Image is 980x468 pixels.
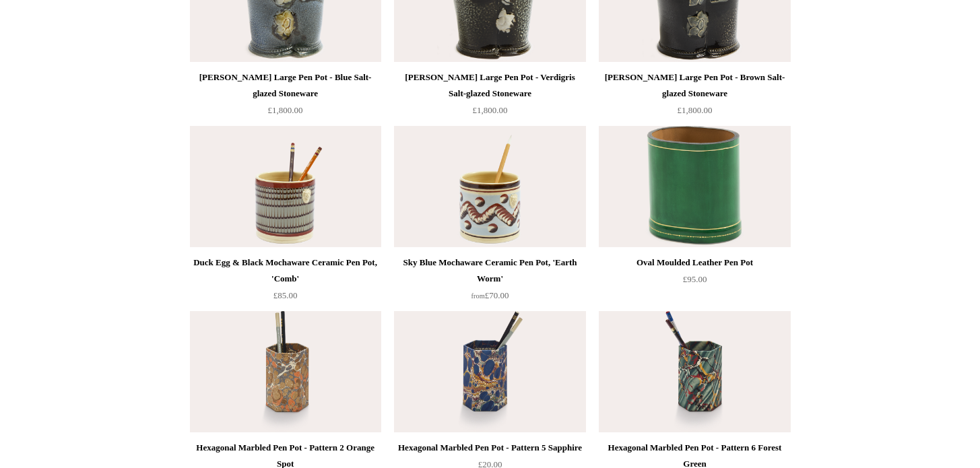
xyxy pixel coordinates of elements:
img: Hexagonal Marbled Pen Pot - Pattern 5 Sapphire [394,311,585,432]
a: Oval Moulded Leather Pen Pot £95.00 [599,255,790,310]
a: Duck Egg & Black Mochaware Ceramic Pen Pot, 'Comb' £85.00 [190,255,381,310]
span: £1,800.00 [678,105,713,115]
a: [PERSON_NAME] Large Pen Pot - Verdigris Salt-glazed Stoneware £1,800.00 [394,69,585,125]
a: [PERSON_NAME] Large Pen Pot - Blue Salt-glazed Stoneware £1,800.00 [190,69,381,125]
img: Hexagonal Marbled Pen Pot - Pattern 2 Orange Spot [190,311,381,432]
div: [PERSON_NAME] Large Pen Pot - Brown Salt-glazed Stoneware [602,69,787,102]
div: Oval Moulded Leather Pen Pot [602,255,787,271]
a: Hexagonal Marbled Pen Pot - Pattern 6 Forest Green Hexagonal Marbled Pen Pot - Pattern 6 Forest G... [599,311,790,432]
div: Duck Egg & Black Mochaware Ceramic Pen Pot, 'Comb' [193,255,378,287]
div: Sky Blue Mochaware Ceramic Pen Pot, 'Earth Worm' [397,255,582,287]
div: Hexagonal Marbled Pen Pot - Pattern 5 Sapphire [397,440,582,456]
a: Hexagonal Marbled Pen Pot - Pattern 2 Orange Spot Hexagonal Marbled Pen Pot - Pattern 2 Orange Spot [190,311,381,432]
a: Duck Egg & Black Mochaware Ceramic Pen Pot, 'Comb' Duck Egg & Black Mochaware Ceramic Pen Pot, 'C... [190,126,381,247]
a: Hexagonal Marbled Pen Pot - Pattern 5 Sapphire Hexagonal Marbled Pen Pot - Pattern 5 Sapphire [394,311,585,432]
span: £85.00 [273,290,298,300]
div: [PERSON_NAME] Large Pen Pot - Verdigris Salt-glazed Stoneware [397,69,582,102]
span: £1,800.00 [268,105,303,115]
img: Duck Egg & Black Mochaware Ceramic Pen Pot, 'Comb' [190,126,381,247]
span: £95.00 [683,274,707,284]
img: Hexagonal Marbled Pen Pot - Pattern 6 Forest Green [599,311,790,432]
span: from [471,292,485,300]
a: Oval Moulded Leather Pen Pot Oval Moulded Leather Pen Pot [599,126,790,247]
a: Sky Blue Mochaware Ceramic Pen Pot, 'Earth Worm' from£70.00 [394,255,585,310]
a: [PERSON_NAME] Large Pen Pot - Brown Salt-glazed Stoneware £1,800.00 [599,69,790,125]
img: Sky Blue Mochaware Ceramic Pen Pot, 'Earth Worm' [394,126,585,247]
span: £70.00 [471,290,509,300]
a: Sky Blue Mochaware Ceramic Pen Pot, 'Earth Worm' Sky Blue Mochaware Ceramic Pen Pot, 'Earth Worm' [394,126,585,247]
img: Oval Moulded Leather Pen Pot [599,126,790,247]
div: [PERSON_NAME] Large Pen Pot - Blue Salt-glazed Stoneware [193,69,378,102]
span: £1,800.00 [473,105,508,115]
